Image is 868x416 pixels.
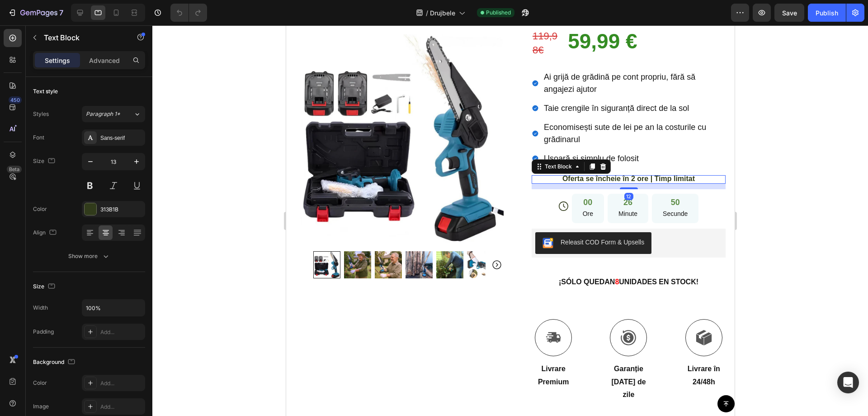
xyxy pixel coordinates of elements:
[33,379,47,387] div: Color
[45,56,70,65] p: Settings
[297,172,307,182] div: 00
[100,403,143,411] div: Add...
[486,9,511,17] span: Published
[33,205,47,213] div: Color
[808,4,846,22] button: Publish
[377,183,401,194] p: Secunde
[273,253,329,260] strong: ¡SÓLO QUEDAN
[332,172,351,182] div: 26
[33,356,77,368] div: Background
[426,8,428,18] span: /
[9,96,22,104] div: 450
[837,372,859,393] div: Open Intercom Messenger
[33,227,58,239] div: Align
[297,183,307,194] p: Ore
[89,56,120,65] p: Advanced
[82,106,145,122] button: Paragraph 1*
[782,9,797,17] span: Save
[33,281,57,293] div: Size
[33,328,54,336] div: Padding
[170,4,207,22] div: Undo/Redo
[332,183,351,194] p: Minute
[82,300,145,316] input: Auto
[100,379,143,387] div: Add...
[33,402,49,411] div: Image
[100,134,143,142] div: Sans-serif
[333,253,412,260] strong: UNIDADES EN STOCK!
[33,87,58,96] div: Text style
[329,253,333,260] strong: 8
[33,155,57,167] div: Size
[100,328,143,336] div: Add...
[59,7,63,18] p: 7
[86,110,120,118] span: Paragraph 1*
[33,248,145,264] button: Show more
[249,207,365,229] button: Releasit COD Form & Upsells
[68,252,110,261] div: Show more
[816,8,838,18] div: Publish
[274,212,358,222] div: Releasit COD Form & Upsells
[252,339,283,360] strong: Livrare Premium
[44,32,121,43] p: Text Block
[401,339,434,360] strong: Livrare în 24/48h
[33,304,48,312] div: Width
[338,167,347,175] div: 12
[286,25,735,416] iframe: Design area
[4,4,67,22] button: 7
[325,339,359,373] strong: Garanție [DATE] de zile
[33,110,49,118] div: Styles
[377,172,401,182] div: 50
[774,4,804,22] button: Save
[256,212,267,223] img: CKKYs5695_ICEAE=.webp
[33,134,44,142] div: Font
[7,166,22,173] div: Beta
[430,8,455,18] span: Drujbele
[100,206,143,214] div: 313B1B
